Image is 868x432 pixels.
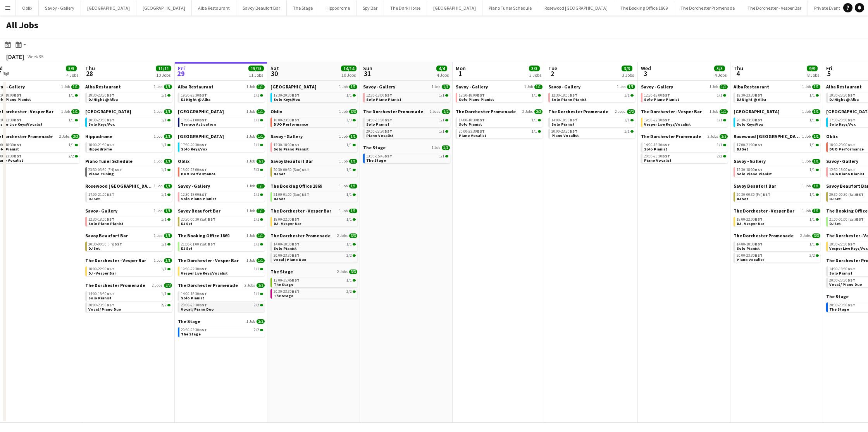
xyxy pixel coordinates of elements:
span: 1/1 [627,85,635,89]
span: 1/1 [534,85,542,89]
span: BST [847,118,855,123]
button: The Dark Horse [384,0,427,16]
span: 1 Job [246,85,255,89]
span: 12:30-18:00 [551,93,577,97]
span: 1/1 [71,85,79,89]
div: The Dorchester Promenade2 Jobs2/214:00-18:30BST1/1Solo Pianist20:00-23:30BST1/1Piano Vocalist [548,109,635,140]
span: 2/2 [627,109,635,114]
a: 19:30-23:30BST1/1DJ Night @ Alba [181,93,263,102]
span: Savoy - Gallery [456,84,488,90]
a: Alba Restaurant1 Job1/1 [85,84,172,90]
span: Alba Restaurant [178,84,214,90]
span: 14:00-18:30 [644,143,670,147]
span: 1/1 [346,93,352,97]
span: 1/1 [349,85,357,89]
a: 13:00-15:45BST1/1The Stage [366,154,448,162]
span: Solo Piano Pianist [644,97,679,102]
div: Savoy - Gallery1 Job1/112:30-18:00BST1/1Solo Piano Pianist [363,84,450,109]
span: 19:30-23:30 [737,93,763,97]
a: Rosewood [GEOGRAPHIC_DATA]1 Job1/1 [734,133,820,139]
span: Solo Pianist [644,147,667,152]
span: 1/1 [442,145,450,150]
span: BST [107,118,114,123]
span: BST [847,93,855,98]
a: 14:00-18:30BST1/1Solo Pianist [551,118,634,126]
span: DUO Performance [829,147,864,152]
span: Alba Restaurant [734,84,769,90]
span: 1/1 [71,109,79,114]
span: 1 Job [524,85,533,89]
span: 1/1 [812,85,820,89]
span: Terrace Activation [181,122,216,127]
span: 1 Job [246,109,255,114]
span: 12:30-18:00 [274,143,300,147]
span: DJ Night @ Alba [88,97,118,102]
span: 1/1 [809,118,815,122]
span: 1 Job [432,85,440,89]
div: Alba Restaurant1 Job1/119:30-23:30BST1/1DJ Night @ Alba [85,84,172,109]
span: 1/1 [720,85,728,89]
span: Solo Piano Pianist [366,97,401,102]
span: 20:30-23:30 [88,118,114,122]
span: Solo Pianist [551,122,575,127]
span: Goring Hotel [734,109,780,114]
button: [GEOGRAPHIC_DATA] [81,0,136,16]
span: 17:30-20:30 [181,143,207,147]
div: The Dorchester Promenade2 Jobs2/214:00-18:30BST1/1Solo Pianist20:00-23:30BST1/1Piano Vocalist [363,109,450,145]
a: [GEOGRAPHIC_DATA]1 Job1/1 [85,109,172,114]
span: 1/1 [532,118,537,122]
span: BST [14,154,22,159]
a: Savoy - Gallery1 Job1/1 [456,84,542,90]
span: 2/2 [534,109,542,114]
span: 17:00-21:00 [181,118,207,122]
span: 17:30-20:30 [274,93,300,97]
a: The Dorchester Promenade2 Jobs2/2 [456,109,542,114]
button: Private Events [808,0,849,16]
span: Oblix [826,133,838,139]
a: The Dorchester Promenade2 Jobs2/2 [548,109,635,114]
span: BST [107,142,114,147]
div: Savoy - Gallery1 Job1/112:30-18:00BST1/1Solo Piano Pianist [456,84,542,109]
span: 17:00-21:00 [737,143,763,147]
a: 14:00-18:30BST1/1Solo Pianist [459,118,541,126]
span: 1 Job [61,109,70,114]
div: Savoy - Gallery1 Job1/112:30-18:00BST1/1Solo Piano Pianist [548,84,635,109]
span: 1/1 [717,118,722,122]
a: 17:00-21:00BST1/1DJ Set [737,142,819,151]
div: Savoy - Gallery1 Job1/112:30-18:00BST1/1Solo Piano Pianist [641,84,728,109]
span: 1/1 [346,143,352,147]
span: 1 Job [710,85,718,89]
span: Solo Piano Pianist [274,147,309,152]
span: BST [199,118,207,123]
a: 18:00-23:00BST3/3DUO Performance [274,118,356,126]
a: The Dorchester - Vesper Bar1 Job1/1 [641,109,728,114]
button: Hippodrome [319,0,356,16]
span: 13:00-15:45 [366,154,392,158]
span: 1/1 [69,93,74,97]
a: [GEOGRAPHIC_DATA]1 Job1/1 [734,109,820,114]
span: 2/2 [69,154,74,158]
span: 20:30-23:30 [737,118,763,122]
span: BST [199,93,207,98]
button: Piano Tuner Schedule [482,0,538,16]
span: BST [570,93,577,98]
button: Rosewood [GEOGRAPHIC_DATA] [538,0,614,16]
span: Solo Pianist [459,122,482,127]
span: BST [292,118,300,123]
span: 1/1 [532,130,537,133]
span: 1/1 [717,143,722,147]
span: Savoy - Gallery [363,84,395,90]
a: 18:00-21:30BST1/1Hippodrome [88,142,170,151]
span: Solo Piano Pianist [459,97,494,102]
span: 2 Jobs [708,134,718,139]
span: 1/1 [624,118,630,122]
a: 14:00-18:30BST1/1Solo Pianist [644,142,726,151]
span: BST [384,118,392,123]
span: 2 Jobs [522,109,533,114]
span: 1 Job [802,134,811,139]
div: Oblix1 Job3/318:00-23:00BST3/3DUO Performance [270,109,357,133]
div: The Dorchester - Vesper Bar1 Job1/119:30-22:30BST1/1Vesper Live Keys/Vocalist [641,109,728,133]
span: DJ Set [737,147,748,152]
button: Savoy Beaufort Bar [236,0,287,16]
span: BST [384,154,392,159]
